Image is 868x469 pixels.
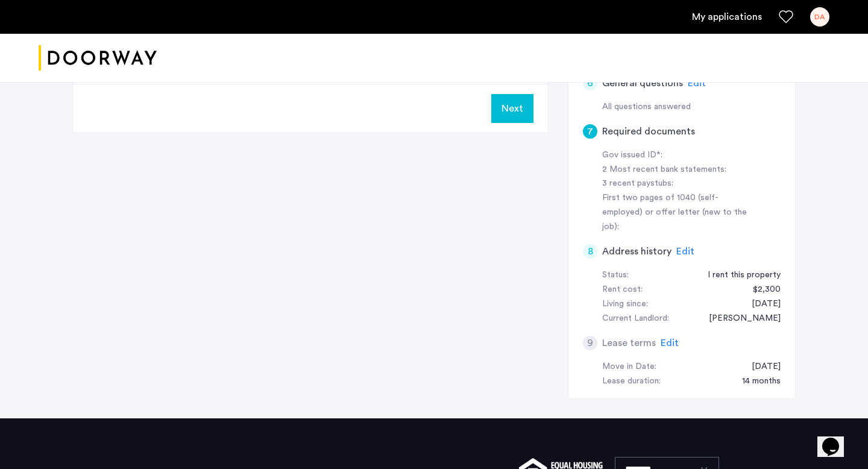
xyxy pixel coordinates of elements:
[602,336,656,350] h5: Lease terms
[730,374,781,389] div: 14 months
[602,283,643,297] div: Rent cost:
[602,244,671,259] h5: Address history
[602,191,754,234] div: First two pages of 1040 (self-employed) or offer letter (new to the job):
[583,244,597,259] div: 8
[602,312,669,326] div: Current Landlord:
[741,283,781,297] div: $2,300
[697,312,781,326] div: Michelle
[602,374,661,389] div: Lease duration:
[602,297,648,312] div: Living since:
[602,177,754,191] div: 3 recent paystubs:
[583,124,597,139] div: 7
[602,360,656,374] div: Move in Date:
[661,338,679,348] span: Edit
[602,124,695,139] h5: Required documents
[740,360,781,374] div: 10/01/2025
[491,94,533,123] button: Next
[602,76,683,90] h5: General questions
[602,268,629,283] div: Status:
[676,247,694,256] span: Edit
[602,148,754,163] div: Gov issued ID*:
[39,36,157,81] img: logo
[696,268,781,283] div: I rent this property
[602,163,754,177] div: 2 Most recent bank statements:
[688,78,706,88] span: Edit
[583,76,597,90] div: 6
[692,10,762,24] a: My application
[817,421,856,457] iframe: chat widget
[740,297,781,312] div: 06/17/2024
[602,100,781,115] div: All questions answered
[810,7,829,27] div: DA
[779,10,793,24] a: Favorites
[583,336,597,350] div: 9
[39,36,157,81] a: Cazamio logo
